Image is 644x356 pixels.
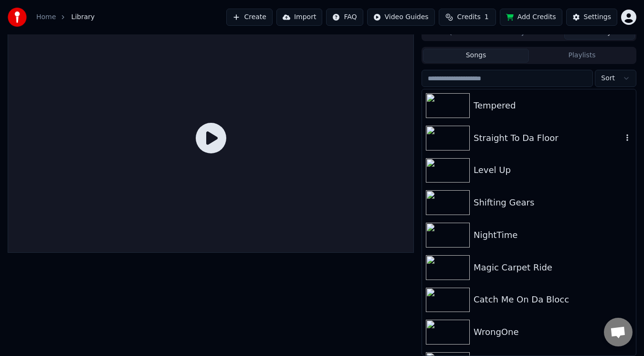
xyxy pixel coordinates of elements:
div: WrongOne [474,325,632,339]
div: Magic Carpet Ride [474,261,632,274]
div: Shifting Gears [474,196,632,209]
img: youka [8,8,27,27]
button: Create [226,9,273,26]
div: Tempered [474,99,632,112]
div: Open chat [604,318,633,346]
button: Import [276,9,322,26]
span: 1 [485,12,489,22]
button: Songs [423,49,529,63]
button: Settings [566,9,617,26]
a: Home [36,12,56,22]
div: Catch Me On Da Blocc [474,293,632,306]
button: Playlists [529,49,635,63]
div: Straight To Da Floor [474,131,623,145]
button: Video Guides [367,9,435,26]
div: Settings [584,12,611,22]
div: NightTime [474,228,632,242]
nav: breadcrumb [36,12,95,22]
div: Level Up [474,163,632,177]
span: Sort [601,74,615,83]
button: FAQ [326,9,363,26]
button: Add Credits [500,9,562,26]
button: Credits1 [439,9,496,26]
span: Library [71,12,95,22]
span: Credits [457,12,480,22]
